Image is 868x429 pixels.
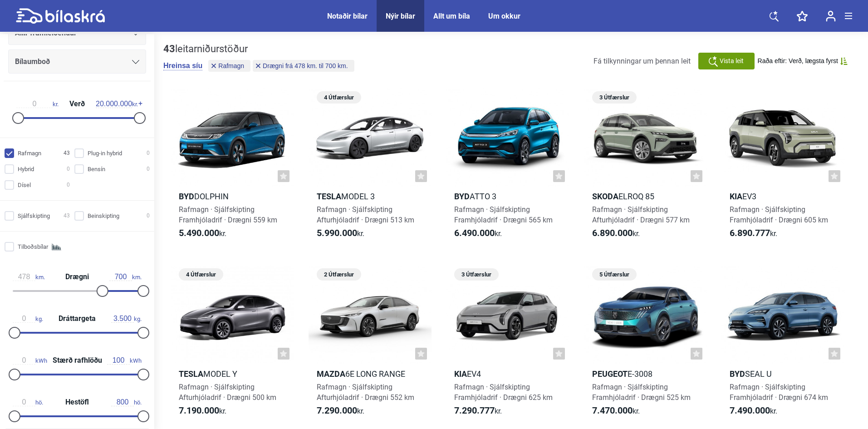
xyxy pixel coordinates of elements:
[88,211,119,221] span: Beinskipting
[584,88,707,247] a: 3 ÚtfærslurSkodaElroq 85Rafmagn · SjálfskiptingAfturhjóladrif · Drægni 577 km6.890.000kr.
[317,192,341,201] b: Tesla
[730,227,770,238] b: 6.890.777
[454,383,553,402] span: Rafmagn · Sjálfskipting Framhjóladrif · Drægni 625 km
[730,369,745,379] b: BYD
[454,228,502,239] span: kr.
[96,100,138,108] span: kr.
[171,265,294,424] a: 4 ÚtfærslurTeslaModel YRafmagn · SjálfskiptingAfturhjóladrif · Drægni 500 km7.190.000kr.
[179,227,219,238] b: 5.490.000
[263,63,348,69] span: Drægni frá 478 km. til 700 km.
[592,405,633,416] b: 7.470.000
[179,369,203,379] b: Tesla
[88,148,122,158] span: Plug-in hybrid
[13,315,43,323] span: kg.
[584,369,707,379] h2: e-3008
[730,205,828,224] span: Rafmagn · Sjálfskipting Framhjóladrif · Drægni 605 km
[459,268,494,281] span: 3 Útfærslur
[584,191,707,202] h2: Elroq 85
[50,357,104,364] span: Stærð rafhlöðu
[454,405,502,416] span: kr.
[721,369,845,379] h2: Seal U
[309,369,432,379] h2: 6e Long range
[826,10,836,22] img: user-login.svg
[488,12,520,20] a: Um okkur
[67,164,70,174] span: 0
[88,164,105,174] span: Bensín
[13,356,47,365] span: kWh
[592,192,618,201] b: Skoda
[253,60,354,72] button: Drægni frá 478 km. til 700 km.
[179,383,276,402] span: Rafmagn · Sjálfskipting Afturhjóladrif · Drægni 500 km
[63,399,91,406] span: Hestöfl
[317,369,345,379] b: Mazda
[107,356,142,365] span: kWh
[592,227,633,238] b: 6.890.000
[721,265,845,424] a: BYDSeal URafmagn · SjálfskiptingFramhjóladrif · Drægni 674 km7.490.000kr.
[446,369,569,379] h2: EV4
[454,192,470,201] b: BYD
[18,164,34,174] span: Hybrid
[317,405,357,416] b: 7.290.000
[721,191,845,202] h2: EV3
[386,12,415,20] a: Nýir bílar
[592,205,690,224] span: Rafmagn · Sjálfskipting Afturhjóladrif · Drægni 577 km
[147,211,150,221] span: 0
[179,228,226,239] span: kr.
[309,265,432,424] a: 2 ÚtfærslurMazda6e Long rangeRafmagn · SjálfskiptingAfturhjóladrif · Drægni 552 km7.290.000kr.
[321,268,357,281] span: 2 Útfærslur
[446,191,569,202] h2: Atto 3
[597,268,632,281] span: 5 Útfærslur
[317,228,364,239] span: kr.
[13,273,45,281] span: km.
[317,383,414,402] span: Rafmagn · Sjálfskipting Afturhjóladrif · Drægni 552 km
[179,192,194,201] b: BYD
[147,164,150,174] span: 0
[592,383,691,402] span: Rafmagn · Sjálfskipting Framhjóladrif · Drægni 525 km
[208,60,250,72] button: Rafmagn
[758,57,848,65] button: Raða eftir: Verð, lægsta fyrst
[147,148,150,158] span: 0
[433,12,470,20] div: Allt um bíla
[730,405,777,416] span: kr.
[109,273,142,281] span: km.
[64,211,70,221] span: 43
[592,228,640,239] span: kr.
[730,405,770,416] b: 7.490.000
[592,405,640,416] span: kr.
[730,383,828,402] span: Rafmagn · Sjálfskipting Framhjóladrif · Drægni 674 km
[597,91,632,104] span: 3 Útfærslur
[758,57,838,65] span: Raða eftir: Verð, lægsta fyrst
[16,100,59,108] span: kr.
[218,63,244,69] span: Rafmagn
[63,273,91,281] span: Drægni
[721,88,845,247] a: KiaEV3Rafmagn · SjálfskiptingFramhjóladrif · Drægni 605 km6.890.777kr.
[309,88,432,247] a: 4 ÚtfærslurTeslaModel 3Rafmagn · SjálfskiptingAfturhjóladrif · Drægni 513 km5.990.000kr.
[18,180,31,190] span: Dísel
[454,369,467,379] b: Kia
[18,148,41,158] span: Rafmagn
[111,398,142,406] span: hö.
[454,405,495,416] b: 7.290.777
[446,88,569,247] a: BYDAtto 3Rafmagn · SjálfskiptingFramhjóladrif · Drægni 565 km6.490.000kr.
[720,56,744,66] span: Vista leit
[327,12,368,20] a: Notaðir bílar
[171,88,294,247] a: BYDDolphinRafmagn · SjálfskiptingFramhjóladrif · Drægni 559 km5.490.000kr.
[454,227,495,238] b: 6.490.000
[179,405,226,416] span: kr.
[309,191,432,202] h2: Model 3
[730,228,777,239] span: kr.
[163,61,202,70] button: Hreinsa síu
[163,43,357,55] div: leitarniðurstöður
[171,369,294,379] h2: Model Y
[15,55,50,68] span: Bílaumboð
[18,242,48,251] span: Tilboðsbílar
[730,192,742,201] b: Kia
[183,268,219,281] span: 4 Útfærslur
[592,369,628,379] b: Peugeot
[171,191,294,202] h2: Dolphin
[446,265,569,424] a: 3 ÚtfærslurKiaEV4Rafmagn · SjálfskiptingFramhjóladrif · Drægni 625 km7.290.777kr.
[317,227,357,238] b: 5.990.000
